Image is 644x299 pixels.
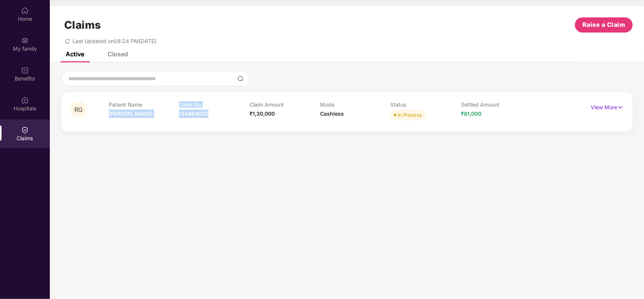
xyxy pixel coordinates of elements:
[109,110,153,117] span: [PERSON_NAME]
[237,76,243,82] img: svg+xml;base64,PHN2ZyBpZD0iU2VhcmNoLTMyeDMyIiB4bWxucz0iaHR0cDovL3d3dy53My5vcmcvMjAwMC9zdmciIHdpZH...
[109,101,179,108] p: Patient Name
[74,107,83,113] span: RG
[591,101,624,112] p: View More
[21,37,29,44] img: svg+xml;base64,PHN2ZyB3aWR0aD0iMjAiIGhlaWdodD0iMjAiIHZpZXdCb3g9IjAgMCAyMCAyMCIgZmlsbD0ibm9uZSIgeG...
[250,110,275,117] span: ₹1,30,000
[64,19,101,31] h1: Claims
[179,101,250,108] p: Claim No
[21,7,29,14] img: svg+xml;base64,PHN2ZyBpZD0iSG9tZSIgeG1sbnM9Imh0dHA6Ly93d3cudzMub3JnLzIwMDAvc3ZnIiB3aWR0aD0iMjAiIG...
[320,110,344,117] span: Cashless
[65,38,70,44] span: redo
[179,110,208,117] span: 134464025
[72,38,156,44] span: Last Updated on 08:24 PM[DATE]
[108,50,128,58] div: Closed
[461,101,532,108] p: Settled Amount
[575,17,633,33] button: Raise a Claim
[21,96,29,104] img: svg+xml;base64,PHN2ZyBpZD0iSG9zcGl0YWxzIiB4bWxucz0iaHR0cDovL3d3dy53My5vcmcvMjAwMC9zdmciIHdpZHRoPS...
[320,101,391,108] p: Mode
[461,110,481,117] span: ₹81,000
[390,101,461,108] p: Status
[21,67,29,74] img: svg+xml;base64,PHN2ZyBpZD0iQmVuZWZpdHMiIHhtbG5zPSJodHRwOi8vd3d3LnczLm9yZy8yMDAwL3N2ZyIgd2lkdGg9Ij...
[582,20,626,29] span: Raise a Claim
[617,103,624,112] img: svg+xml;base64,PHN2ZyB4bWxucz0iaHR0cDovL3d3dy53My5vcmcvMjAwMC9zdmciIHdpZHRoPSIxNyIgaGVpZ2h0PSIxNy...
[21,126,29,134] img: svg+xml;base64,PHN2ZyBpZD0iQ2xhaW0iIHhtbG5zPSJodHRwOi8vd3d3LnczLm9yZy8yMDAwL3N2ZyIgd2lkdGg9IjIwIi...
[250,101,320,108] p: Claim Amount
[66,50,84,58] div: Active
[398,111,422,119] div: In Process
